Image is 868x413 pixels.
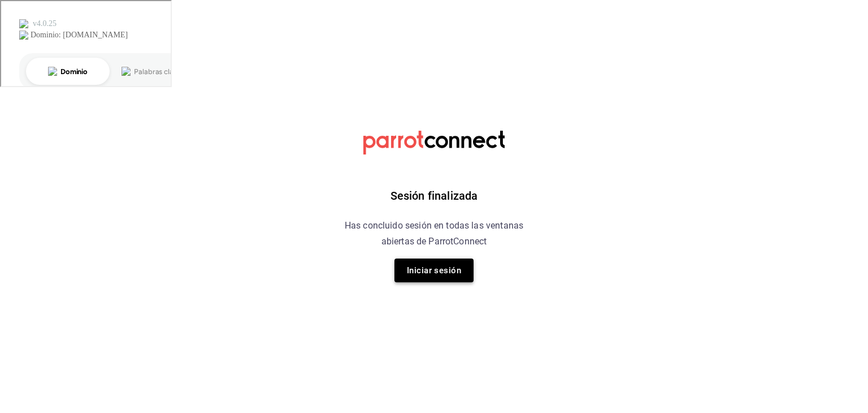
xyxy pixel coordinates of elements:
img: website_grey.svg [18,29,27,38]
h6: Has concluido sesión en todas las ventanas abiertas de ParrotConnect [331,218,537,249]
button: Iniciar sesión [394,259,474,282]
img: tab_domain_overview_orange.svg [47,66,56,75]
div: Dominio [59,67,86,74]
img: logo_orange.svg [18,18,27,27]
div: v 4.0.25 [32,18,55,27]
h6: Sesión finalizada [390,187,478,205]
img: tab_keywords_by_traffic_grey.svg [120,66,129,75]
div: Palabras clave [133,67,180,74]
div: Dominio: [DOMAIN_NAME] [29,29,127,38]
